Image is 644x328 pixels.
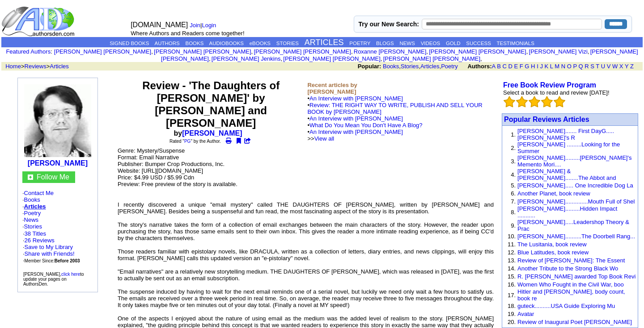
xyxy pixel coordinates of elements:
a: Women Who Fought in the Civil War, boo [517,281,624,288]
a: What Do You Mean You Don't Have A Blog? [309,122,423,129]
a: [PERSON_NAME]....... First DayG.....[PERSON_NAME]'s R [517,128,614,141]
a: L [550,63,553,70]
font: • [307,102,482,142]
font: • >> [307,129,402,142]
font: 19. [508,311,516,317]
font: 17. [508,292,516,299]
font: | [190,22,219,29]
a: VIDEOS [421,41,440,46]
b: Authors: [467,63,491,70]
a: An Interview with [PERSON_NAME] [309,129,403,135]
font: i [282,57,283,62]
a: [PERSON_NAME] Vizi [529,48,588,55]
a: Stories [24,223,42,230]
font: Genre: Mystery/Suspense Format: Email Narrative Publisher: Bumper Crop Productions, Inc. Website:... [118,147,237,187]
a: [PERSON_NAME] [28,159,88,167]
font: · · · [23,244,75,264]
font: , , , , , , , , , , [54,48,638,62]
a: [PERSON_NAME] Jenkins [212,55,281,62]
a: Books [24,196,40,203]
font: · · [23,230,80,264]
a: [PERSON_NAME]..............Mouth Full of Shel [517,198,635,205]
a: AUDIOBOOKS [209,41,244,46]
font: Select a book to read and review [DATE]! [503,89,610,96]
a: M [555,63,559,70]
a: E [514,63,518,70]
a: Y [625,63,628,70]
font: 3. [511,158,516,165]
a: V [607,63,611,70]
a: J [540,63,543,70]
font: Rated " " by the Author. [169,139,221,144]
a: [PERSON_NAME] [PERSON_NAME] [154,48,251,55]
font: 12. [508,249,516,256]
font: Member Since: [25,258,80,263]
a: Contact Me [24,190,54,196]
a: N [561,63,565,70]
a: Review: THE RIGHT WAY TO WRITE, PUBLISH AND SELL YOUR BOOK by [PERSON_NAME] [307,102,482,115]
a: Join [190,22,200,29]
a: News [24,216,39,223]
font: [PERSON_NAME], to update your pages on AuthorsDen. [23,272,84,286]
a: G [525,63,529,70]
a: Blue Latitudes, book review [517,249,589,256]
font: • [307,115,422,142]
font: 16. [508,281,516,288]
a: [PERSON_NAME].....Leadershop Theory & Prac [517,219,629,232]
font: 18. [508,303,516,309]
a: U [601,63,605,70]
a: Articles [24,203,46,210]
a: The Lusitania, book review [517,241,587,248]
a: Poetry [24,210,41,216]
a: GOLD [446,41,461,46]
font: · · · · · · [22,190,93,264]
a: Another Planet, book review [517,190,590,197]
a: Articles [50,63,69,70]
a: Share with Friends! [25,250,75,257]
a: An Interview with [PERSON_NAME] [309,115,403,122]
a: SUCCESS [466,41,491,46]
font: • [307,122,422,142]
a: STORIES [276,41,299,46]
font: i [253,50,254,54]
a: P [573,63,576,70]
font: 20. [508,319,516,325]
font: 9. [511,222,516,229]
a: T [596,63,599,70]
font: 5. [511,182,516,189]
img: logo_ad.gif [1,6,76,37]
a: S [590,63,594,70]
a: A [492,63,496,70]
font: 8. [511,209,516,216]
a: Q [578,63,583,70]
a: POETRY [349,41,370,46]
font: Where Authors and Readers come together! [131,30,244,37]
a: [PERSON_NAME] [PERSON_NAME] [383,55,480,62]
a: [PERSON_NAME] [PERSON_NAME] [254,48,351,55]
font: i [528,50,529,54]
a: B [497,63,501,70]
a: Review of Inaugural Poet [PERSON_NAME] [517,319,632,325]
a: Roxanne [PERSON_NAME] [354,48,427,55]
b: Popular: [358,63,381,70]
a: Z [630,63,634,70]
a: 26 Reviews [25,237,55,244]
font: 10. [508,233,516,240]
a: Follow Me [37,173,69,181]
b: Before 2003 [55,258,80,263]
a: Featured Authors [6,48,51,55]
a: [PERSON_NAME] [PERSON_NAME] [54,48,151,55]
a: [PERSON_NAME] [182,129,242,137]
a: [PERSON_NAME]..... One Incredible Dog La [517,182,633,189]
font: 4. [511,171,516,178]
a: Save to My Library [25,244,73,250]
font: i [353,50,354,54]
a: [PERSON_NAME]..........The Doorbell Rang... [517,233,635,240]
a: eBOOKS [250,41,271,46]
a: Popular Reviews Articles [504,116,589,123]
font: > > [2,63,69,70]
a: O [567,63,572,70]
